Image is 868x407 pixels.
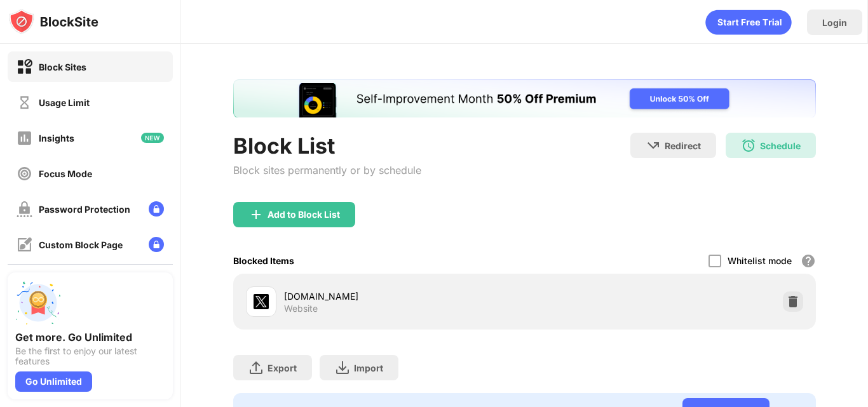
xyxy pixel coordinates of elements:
div: Block sites permanently or by schedule [233,164,421,177]
div: Website [284,303,318,314]
div: Focus Mode [39,168,92,179]
img: focus-off.svg [17,166,32,182]
img: lock-menu.svg [149,201,164,217]
div: Redirect [665,140,701,151]
div: Custom Block Page [39,239,123,250]
img: customize-block-page-off.svg [17,237,32,253]
div: Be the first to enjoy our latest features [15,346,165,366]
iframe: Banner [233,79,816,117]
img: lock-menu.svg [149,237,164,252]
div: [DOMAIN_NAME] [284,290,525,303]
div: Get more. Go Unlimited [15,331,165,344]
div: Import [354,363,383,373]
div: Login [822,17,847,28]
img: insights-off.svg [17,130,32,146]
div: Block Sites [39,62,86,72]
div: Whitelist mode [728,255,792,266]
img: block-on.svg [17,59,32,75]
div: Password Protection [39,204,130,215]
img: favicons [254,294,269,309]
div: Insights [39,133,74,143]
div: Schedule [760,140,801,151]
img: time-usage-off.svg [17,95,32,110]
div: Block List [233,133,421,159]
div: Usage Limit [39,97,90,108]
img: logo-blocksite.svg [9,9,98,34]
div: Go Unlimited [15,371,92,392]
img: new-icon.svg [141,133,164,143]
div: animation [705,10,792,35]
div: Export [268,363,297,373]
g: Start Free Trial [718,18,782,25]
div: Add to Block List [268,210,340,220]
img: password-protection-off.svg [17,201,32,217]
img: push-unlimited.svg [15,280,61,326]
div: Blocked Items [233,255,294,266]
